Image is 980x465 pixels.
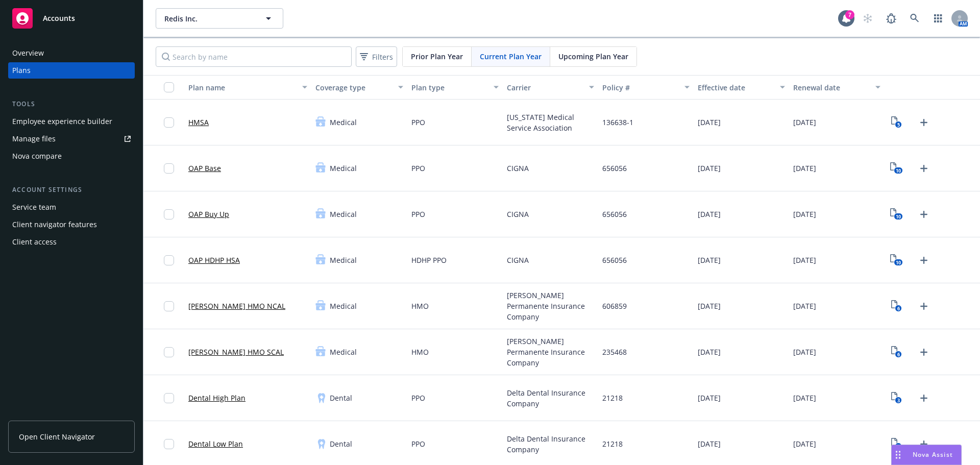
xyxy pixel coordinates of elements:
button: Carrier [503,75,598,100]
span: [DATE] [698,393,721,403]
span: CIGNA [507,163,529,174]
div: Service team [12,199,56,215]
a: Overview [8,45,135,61]
input: Toggle Row Selected [164,209,174,219]
span: Dental [330,438,352,449]
input: Search by name [156,46,352,67]
a: Report a Bug [881,8,901,29]
text: 6 [897,351,900,358]
div: Plan name [188,82,296,93]
input: Toggle Row Selected [164,439,174,449]
span: Dental [330,393,352,403]
span: [US_STATE] Medical Service Association [507,112,594,133]
div: Client access [12,234,57,250]
a: Switch app [928,8,948,29]
span: Nova Assist [913,450,953,459]
span: Current Plan Year [480,51,542,62]
div: Plans [12,62,31,79]
a: Nova compare [8,148,135,164]
span: Filters [358,50,395,64]
a: Client navigator features [8,216,135,233]
span: [DATE] [698,438,721,449]
input: Toggle Row Selected [164,347,174,357]
span: Open Client Navigator [19,431,95,442]
a: Search [904,8,925,29]
a: Upload Plan Documents [916,160,932,177]
span: [DATE] [698,347,721,357]
span: Medical [330,209,357,219]
input: Toggle Row Selected [164,163,174,174]
div: Client navigator features [12,216,97,233]
button: Nova Assist [891,445,962,465]
div: 7 [845,10,854,19]
span: Medical [330,347,357,357]
span: PPO [411,163,425,174]
span: [DATE] [793,438,816,449]
span: [DATE] [698,209,721,219]
a: Plans [8,62,135,79]
a: Dental High Plan [188,393,246,403]
a: [PERSON_NAME] HMO NCAL [188,301,285,311]
span: 21218 [602,438,623,449]
div: Effective date [698,82,774,93]
button: Effective date [694,75,789,100]
button: Coverage type [311,75,407,100]
span: Upcoming Plan Year [558,51,628,62]
input: Toggle Row Selected [164,393,174,403]
span: [PERSON_NAME] Permanente Insurance Company [507,290,594,322]
a: View Plan Documents [889,390,905,406]
span: 656056 [602,209,627,219]
a: OAP HDHP HSA [188,255,240,265]
span: [DATE] [698,163,721,174]
span: 656056 [602,255,627,265]
input: Toggle Row Selected [164,255,174,265]
span: [DATE] [793,209,816,219]
span: CIGNA [507,255,529,265]
a: Upload Plan Documents [916,206,932,223]
span: PPO [411,438,425,449]
a: Upload Plan Documents [916,298,932,314]
a: Dental Low Plan [188,438,243,449]
a: View Plan Documents [889,160,905,177]
input: Select all [164,82,174,92]
button: Policy # [598,75,694,100]
span: Filters [372,52,393,62]
span: [DATE] [793,301,816,311]
div: Drag to move [892,445,904,464]
span: HMO [411,301,429,311]
a: View Plan Documents [889,206,905,223]
span: 606859 [602,301,627,311]
input: Toggle Row Selected [164,301,174,311]
span: [DATE] [793,163,816,174]
div: Account settings [8,185,135,195]
text: 5 [897,121,900,128]
button: Renewal date [789,75,885,100]
a: View Plan Documents [889,344,905,360]
span: PPO [411,393,425,403]
button: Plan type [407,75,503,100]
span: Medical [330,117,357,128]
span: Delta Dental Insurance Company [507,433,594,455]
span: PPO [411,117,425,128]
a: Upload Plan Documents [916,252,932,268]
span: Medical [330,301,357,311]
span: Redis Inc. [164,13,253,24]
div: Nova compare [12,148,62,164]
div: Policy # [602,82,678,93]
a: View Plan Documents [889,252,905,268]
span: [DATE] [793,255,816,265]
span: Medical [330,255,357,265]
text: 6 [897,305,900,312]
span: Prior Plan Year [411,51,463,62]
a: Upload Plan Documents [916,436,932,452]
span: [DATE] [793,393,816,403]
span: Accounts [43,14,75,22]
div: Carrier [507,82,583,93]
a: Manage files [8,131,135,147]
a: View Plan Documents [889,114,905,131]
a: Upload Plan Documents [916,390,932,406]
span: 235468 [602,347,627,357]
span: [DATE] [698,117,721,128]
div: Plan type [411,82,487,93]
div: Tools [8,99,135,109]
